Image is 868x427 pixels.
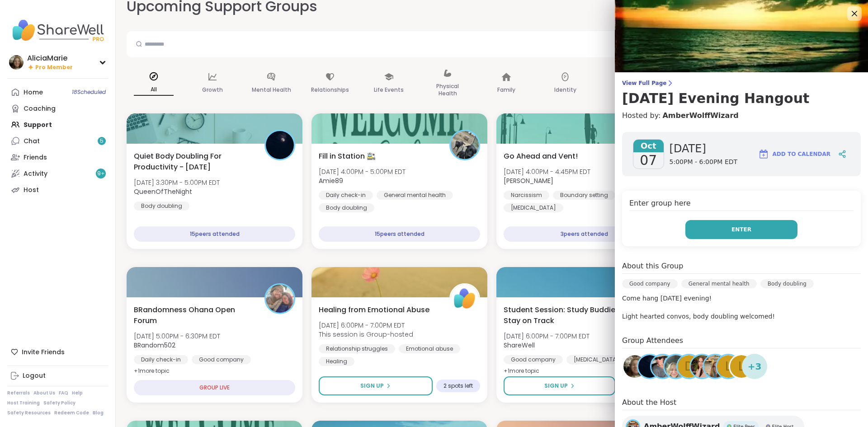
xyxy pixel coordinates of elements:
[33,390,55,396] a: About Us
[7,165,108,182] a: Activity9+
[566,355,626,364] div: [MEDICAL_DATA]
[319,305,429,315] span: Healing from Emotional Abuse
[451,131,479,159] img: Amie89
[7,400,40,406] a: Host Training
[651,355,674,378] img: jodi1
[266,285,294,313] img: BRandom502
[100,137,104,145] span: 5
[24,186,39,195] div: Host
[676,354,702,379] a: d
[704,355,726,378] img: Jill_B_Gratitude
[134,341,175,350] b: BRandom502
[35,64,73,71] span: Pro Member
[738,358,745,375] span: L
[691,355,713,378] img: shelleehance
[24,169,47,178] div: Activity
[622,294,861,321] p: Come hang [DATE] evening! Light hearted convos, body doubling welcomed!
[622,335,861,348] h4: Group Attendees
[623,355,646,378] img: AliciaMarie
[319,226,480,242] div: 15 peers attended
[725,358,732,375] span: L
[97,170,105,178] span: 9 +
[24,137,40,146] div: Chat
[54,410,89,416] a: Redeem Code
[504,332,590,341] span: [DATE] 6:00PM - 7:00PM EDT
[266,131,294,159] img: QueenOfTheNight
[399,344,460,353] div: Emotional abuse
[633,140,664,152] span: Oct
[622,80,861,87] span: View Full Page
[7,100,108,117] a: Coaching
[319,376,433,395] button: Sign Up
[7,390,30,396] a: Referrals
[59,390,68,396] a: FAQ
[544,382,568,390] span: Sign Up
[504,167,590,176] span: [DATE] 4:00PM - 4:45PM EDT
[504,151,578,162] span: Go Ahead and Vent!
[43,400,75,406] a: Safety Policy
[27,53,73,63] div: AliciaMarie
[377,191,453,200] div: General mental health
[497,84,515,95] p: Family
[637,354,662,379] a: QueenOfTheNight
[622,354,647,379] a: AliciaMarie
[319,167,406,176] span: [DATE] 4:00PM - 5:00PM EDT
[24,104,56,113] div: Coaching
[319,151,376,162] span: Fill in Station 🚉
[7,14,108,46] img: ShareWell Nav Logo
[748,360,762,373] span: + 3
[689,354,715,379] a: shelleehance
[443,382,473,389] span: 2 spots left
[685,220,797,239] button: Enter
[134,380,295,395] div: GROUP LIVE
[134,332,220,341] span: [DATE] 5:00PM - 6:30PM EDT
[640,152,657,169] span: 07
[7,182,108,198] a: Host
[7,368,108,384] a: Logout
[504,203,563,212] div: [MEDICAL_DATA]
[374,84,404,95] p: Life Events
[319,203,374,212] div: Body doubling
[311,84,349,95] p: Relationships
[504,341,535,350] b: ShareWell
[622,279,678,288] div: Good company
[553,191,615,200] div: Boundary setting
[319,344,395,353] div: Relationship struggles
[731,225,751,234] span: Enter
[681,279,757,288] div: General mental health
[760,279,814,288] div: Body doubling
[134,151,255,173] span: Quiet Body Doubling For Productivity - [DATE]
[638,355,661,378] img: QueenOfTheNight
[622,110,861,121] h4: Hosted by:
[319,191,373,200] div: Daily check-in
[319,330,413,339] span: This session is Group-hosted
[670,158,738,167] span: 5:00PM - 6:00PM EDT
[134,355,188,364] div: Daily check-in
[622,397,861,410] h4: About the Host
[729,354,754,379] a: L
[504,305,624,326] span: Student Session: Study Buddies- Stay on Track
[192,355,251,364] div: Good company
[319,176,343,185] b: Amie89
[72,89,106,96] span: 18 Scheduled
[629,198,854,211] h4: Enter group here
[504,355,563,364] div: Good company
[93,410,104,416] a: Blog
[134,84,174,96] p: All
[773,150,830,158] span: Add to Calendar
[360,382,384,390] span: Sign Up
[622,90,861,107] h3: [DATE] Evening Hangout
[24,88,43,97] div: Home
[23,371,46,380] div: Logout
[554,84,576,95] p: Identity
[7,410,51,416] a: Safety Resources
[684,358,693,375] span: d
[72,390,83,396] a: Help
[504,376,615,395] button: Sign Up
[24,153,47,162] div: Friends
[9,55,24,70] img: AliciaMarie
[7,344,108,360] div: Invite Friends
[504,176,553,185] b: [PERSON_NAME]
[758,149,769,160] img: ShareWell Logomark
[703,354,728,379] a: Jill_B_Gratitude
